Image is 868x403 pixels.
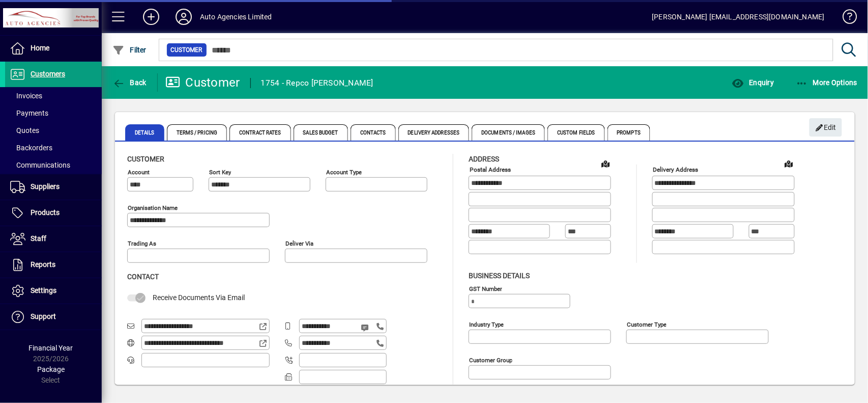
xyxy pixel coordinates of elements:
[29,344,73,352] span: Financial Year
[110,41,149,59] button: Filter
[200,9,272,25] div: Auto Agencies Limited
[10,144,52,152] span: Backorders
[128,169,150,176] mat-label: Account
[472,124,545,141] span: Documents / Images
[128,204,178,211] mat-label: Organisation name
[796,78,858,87] span: More Options
[793,73,860,92] button: More Options
[398,124,470,141] span: Delivery Addresses
[102,73,158,92] app-page-header-button: Back
[165,74,240,91] div: Customer
[729,73,776,92] button: Enquiry
[326,169,362,176] mat-label: Account Type
[167,8,200,26] button: Profile
[167,124,227,141] span: Terms / Pricing
[31,44,49,52] span: Home
[469,285,502,292] mat-label: GST Number
[153,293,245,302] span: Receive Documents Via Email
[809,118,842,137] button: Edit
[5,226,102,252] a: Staff
[37,365,65,373] span: Package
[469,272,530,280] span: Business details
[125,124,164,141] span: Details
[10,161,70,169] span: Communications
[607,124,651,141] span: Prompts
[469,320,504,328] mat-label: Industry type
[5,304,102,330] a: Support
[31,260,55,268] span: Reports
[127,155,164,163] span: Customer
[547,124,604,141] span: Custom Fields
[351,124,396,141] span: Contacts
[112,46,147,54] span: Filter
[261,75,374,91] div: 1754 - Repco [PERSON_NAME]
[31,234,46,243] span: Staff
[627,320,667,328] mat-label: Customer type
[229,124,291,141] span: Contract Rates
[31,286,56,294] span: Settings
[5,104,102,122] a: Payments
[469,155,499,163] span: Address
[354,315,379,340] button: Send SMS
[5,200,102,226] a: Products
[5,156,102,174] a: Communications
[171,45,202,55] span: Customer
[781,155,797,172] a: View on map
[31,70,65,78] span: Customers
[469,356,512,363] mat-label: Customer group
[5,278,102,304] a: Settings
[5,174,102,200] a: Suppliers
[112,78,147,87] span: Back
[127,273,159,281] span: Contact
[5,36,102,61] a: Home
[10,126,39,135] span: Quotes
[31,312,56,320] span: Support
[128,240,156,247] mat-label: Trading as
[31,182,60,191] span: Suppliers
[10,92,42,100] span: Invoices
[209,169,231,176] mat-label: Sort key
[31,208,60,217] span: Products
[815,119,837,136] span: Edit
[835,2,855,35] a: Knowledge Base
[135,8,167,26] button: Add
[285,240,313,247] mat-label: Deliver via
[110,73,149,92] button: Back
[597,155,614,172] a: View on map
[10,109,48,117] span: Payments
[294,124,348,141] span: Sales Budget
[5,139,102,156] a: Backorders
[732,78,774,87] span: Enquiry
[5,252,102,278] a: Reports
[5,122,102,139] a: Quotes
[652,9,825,25] div: [PERSON_NAME] [EMAIL_ADDRESS][DOMAIN_NAME]
[5,87,102,104] a: Invoices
